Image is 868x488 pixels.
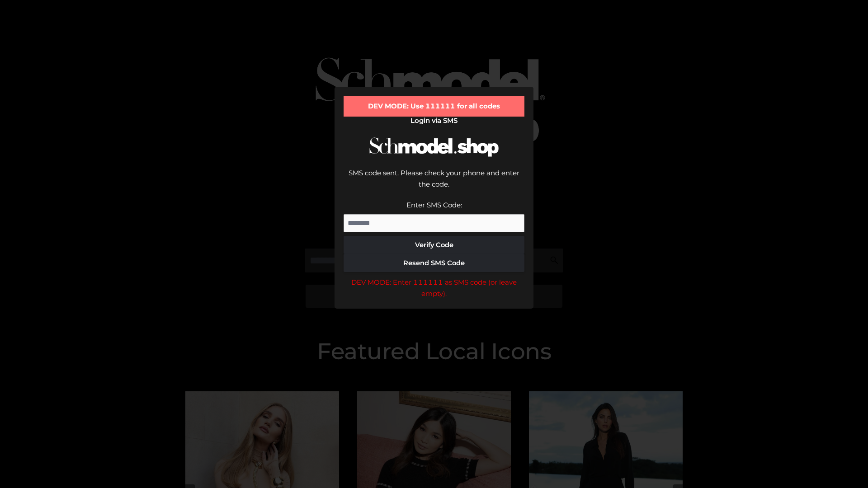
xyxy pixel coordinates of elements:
[366,129,502,165] img: Schmodel Logo
[344,96,524,117] div: DEV MODE: Use 111111 for all codes
[344,167,524,199] div: SMS code sent. Please check your phone and enter the code.
[344,117,524,125] h2: Login via SMS
[406,201,462,209] label: Enter SMS Code:
[344,277,524,300] div: DEV MODE: Enter 111111 as SMS code (or leave empty).
[344,254,524,272] button: Resend SMS Code
[344,236,524,254] button: Verify Code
